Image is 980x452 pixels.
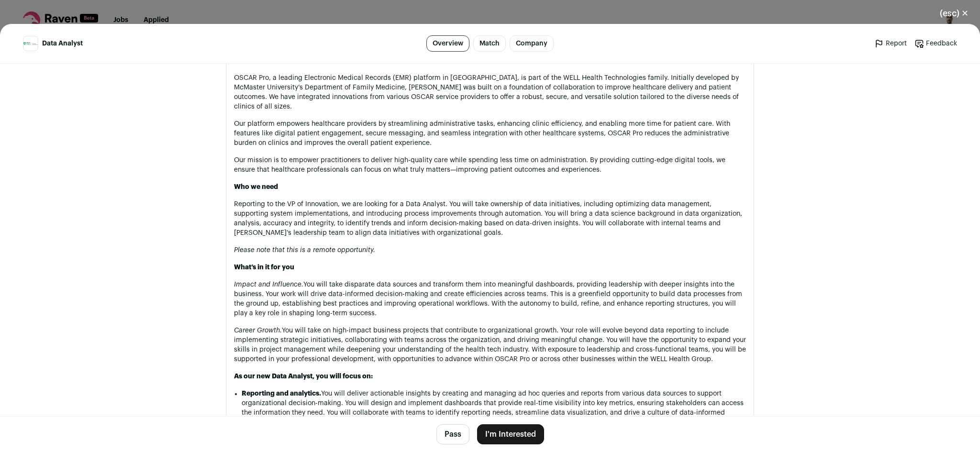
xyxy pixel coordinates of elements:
p: You will take disparate data sources and transform them into meaningful dashboards, providing lea... [234,280,746,318]
strong: Who we need [234,184,278,190]
li: You will deliver actionable insights by creating and managing ad hoc queries and reports from var... [242,389,746,427]
img: d9c1a712c382b25fa915f5471ad1a557d341088502e8d76d7dfabd4621fa3a8f.png [23,42,38,45]
p: Reporting to the VP of Innovation, we are looking for a Data Analyst. You will take ownership of ... [234,199,746,238]
em: Career Growth. [234,327,282,334]
a: Report [874,39,907,48]
p: You will take on high-impact business projects that contribute to organizational growth. Your rol... [234,326,746,364]
p: Our platform empowers healthcare providers by streamlining administrative tasks, enhancing clinic... [234,119,746,148]
em: Impact and Influence. [234,281,303,288]
button: I'm Interested [477,424,544,444]
p: OSCAR Pro, a leading Electronic Medical Records (EMR) platform in [GEOGRAPHIC_DATA], is part of t... [234,73,746,111]
button: Pass [436,424,469,444]
a: Company [510,35,554,52]
strong: What’s in it for you [234,264,294,271]
strong: Reporting and analytics. [242,390,321,397]
em: Please note that this is a remote opportunity. [234,247,375,254]
button: Close modal [928,3,980,24]
p: Our mission is to empower practitioners to deliver high-quality care while spending less time on ... [234,155,746,175]
strong: As our new Data Analyst, you will focus on: [234,373,373,380]
a: Match [473,35,506,52]
span: Data Analyst [42,39,83,48]
a: Overview [426,35,469,52]
a: Feedback [914,39,957,48]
